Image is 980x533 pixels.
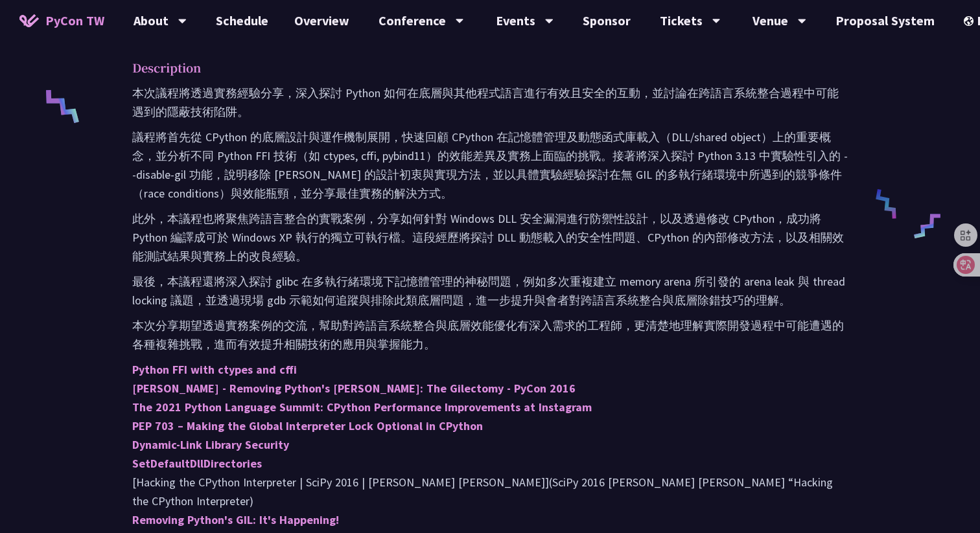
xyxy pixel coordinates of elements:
[132,128,848,203] p: 議程將首先從 CPython 的底層設計與運作機制展開，快速回顧 CPython 在記憶體管理及動態函式庫載入（DLL/shared object）上的重要概念，並分析不同 Python FFI...
[964,16,977,26] img: Locale Icon
[45,11,104,30] span: PyCon TW
[132,512,339,527] a: Removing Python's GIL: It's Happening!
[132,381,576,396] a: [PERSON_NAME] - Removing Python's [PERSON_NAME]: The Gilectomy - PyCon 2016
[6,5,117,37] a: PyCon TW
[132,456,262,471] a: SetDefaultDllDirectories
[19,14,39,27] img: Home icon of PyCon TW 2025
[132,418,483,433] a: PEP 703 – Making the Global Interpreter Lock Optional in CPython
[132,437,289,452] a: Dynamic-Link Library Security
[132,316,848,354] p: 本次分享期望透過實務案例的交流，幫助對跨語言系統整合與底層效能優化有深入需求的工程師，更清楚地理解實際開發過程中可能遭遇的各種複雜挑戰，進而有效提升相關技術的應用與掌握能力。
[132,84,848,121] p: 本次議程將透過實務經驗分享，深入探討 Python 如何在底層與其他程式語言進行有效且安全的互動，並討論在跨語言系統整合過程中可能遇到的隱蔽技術陷阱。
[132,58,822,77] p: Description
[132,362,297,377] a: Python FFI with ctypes and cffi
[132,400,592,414] a: The 2021 Python Language Summit: CPython Performance Improvements at Instagram
[132,209,848,266] p: 此外，本議程也將聚焦跨語言整合的實戰案例，分享如何針對 Windows DLL 安全漏洞進行防禦性設計，以及透過修改 CPython，成功將 Python 編譯成可於 Windows XP 執行...
[132,272,848,310] p: 最後，本議程還將深入探討 glibc 在多執行緒環境下記憶體管理的神秘問題，例如多次重複建立 memory arena 所引發的 arena leak 與 thread locking 議題，並...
